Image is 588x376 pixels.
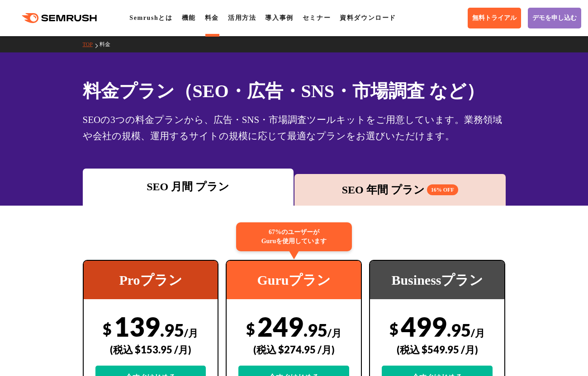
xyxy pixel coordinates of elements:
span: /月 [327,327,341,339]
a: TOP [83,41,100,47]
span: .95 [447,320,471,340]
span: デモを申し込む [532,14,577,22]
div: SEOの3つの料金プランから、広告・SNS・市場調査ツールキットをご用意しています。業務領域や会社の規模、運用するサイトの規模に応じて最適なプランをお選びいただけます。 [83,112,506,144]
div: (税込 $549.95 /月) [382,334,493,366]
a: 料金 [205,14,219,21]
span: .95 [160,320,184,340]
span: /月 [471,327,485,339]
div: Businessプラン [370,261,504,299]
a: 無料トライアル [468,8,521,28]
a: Semrushとは [129,14,172,21]
a: デモを申し込む [528,8,581,28]
div: Proプラン [84,261,218,299]
div: 67%のユーザーが Guruを使用しています [236,222,352,251]
span: /月 [184,327,198,339]
div: (税込 $153.95 /月) [95,334,206,366]
a: 活用方法 [228,14,256,21]
div: SEO 月間 プラン [87,179,289,195]
a: 導入事例 [265,14,293,21]
span: 16% OFF [427,184,458,195]
span: 無料トライアル [472,14,517,22]
span: $ [246,320,255,338]
a: 料金 [100,41,117,47]
span: $ [389,320,398,338]
a: セミナー [303,14,331,21]
span: .95 [303,320,327,340]
a: 資料ダウンロード [340,14,396,21]
span: $ [103,320,112,338]
div: Guruプラン [227,261,361,299]
a: 機能 [182,14,196,21]
h1: 料金プラン（SEO・広告・SNS・市場調査 など） [83,78,506,104]
div: SEO 年間 プラン [299,182,501,198]
div: (税込 $274.95 /月) [238,334,349,366]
